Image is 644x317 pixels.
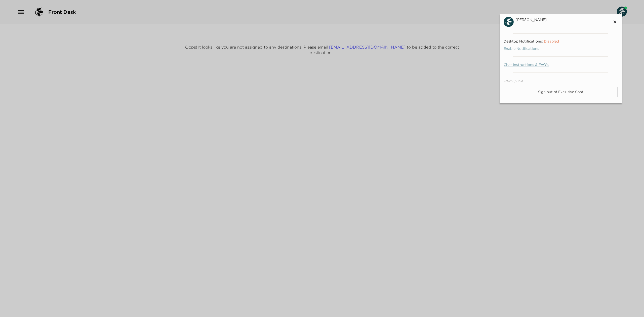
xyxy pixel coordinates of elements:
[516,18,579,22] span: [PERSON_NAME]
[538,90,584,94] p: Sign out of Exclusive Chat
[504,40,610,43] span: Desktop Notifications:
[504,17,514,27] img: User
[544,39,559,44] span: Disabled
[504,79,523,83] span: v3523 (3523)
[504,63,610,66] a: Chat Instructions & FAQ's
[504,47,610,50] a: Enable Notifications
[504,87,618,97] button: Sign out of Exclusive Chat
